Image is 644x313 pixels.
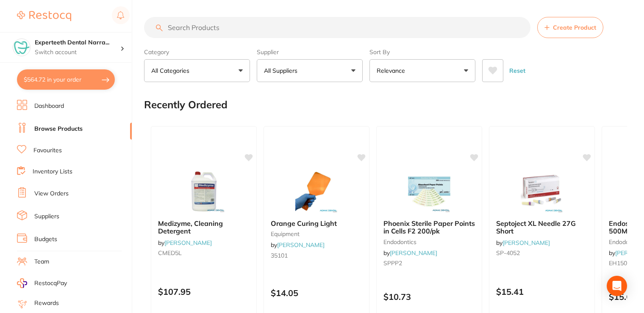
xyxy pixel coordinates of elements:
img: Experteeth Dental Narrabri [13,39,30,56]
p: Relevance [377,66,408,75]
img: Restocq Logo [17,11,71,21]
p: Switch account [35,48,120,57]
a: Team [34,258,49,266]
a: Rewards [34,299,59,308]
a: Inventory Lists [33,167,72,176]
a: Favourites [33,146,62,155]
button: Reset [507,59,528,82]
h4: Experteeth Dental Narrabri [35,38,120,47]
a: Restocq Logo [17,6,71,26]
small: 35101 [271,252,362,259]
a: [PERSON_NAME] [277,241,325,249]
a: Browse Products [34,125,83,133]
b: Orange Curing Light [271,220,362,227]
a: View Orders [34,189,69,198]
span: by [271,241,325,249]
h2: Recently Ordered [144,99,228,111]
button: All Categories [144,59,250,82]
span: by [383,249,437,257]
p: $107.95 [158,287,250,297]
img: Orange Curing Light [289,170,344,213]
button: $564.72 in your order [17,69,115,90]
small: SP-4052 [496,250,588,256]
div: Open Intercom Messenger [607,276,627,296]
label: Category [144,48,250,56]
a: Budgets [34,235,57,244]
input: Search Products [144,17,530,38]
a: [PERSON_NAME] [164,239,212,247]
p: $15.41 [496,287,588,297]
p: $14.05 [271,288,362,298]
a: Suppliers [34,212,59,221]
button: All Suppliers [257,59,363,82]
span: by [158,239,212,247]
small: SPPP2 [383,260,475,266]
span: Create Product [553,24,596,31]
p: All Categories [151,66,193,75]
a: RestocqPay [17,278,67,288]
img: Phoenix Sterile Paper Points in Cells F2 200/pk [402,170,457,213]
a: [PERSON_NAME] [390,249,437,257]
b: Medizyme, Cleaning Detergent [158,220,250,235]
img: Septoject XL Needle 27G Short [514,170,569,213]
small: endodontics [383,239,475,245]
p: $10.73 [383,292,475,302]
img: Medizyme, Cleaning Detergent [176,170,231,213]
img: RestocqPay [17,278,27,288]
small: equipment [271,231,362,237]
b: Phoenix Sterile Paper Points in Cells F2 200/pk [383,220,475,235]
b: Septoject XL Needle 27G Short [496,220,588,235]
p: All Suppliers [264,66,301,75]
a: Dashboard [34,102,64,110]
span: by [496,239,550,247]
button: Create Product [537,17,603,38]
label: Supplier [257,48,363,56]
span: RestocqPay [34,279,67,288]
small: CMED5L [158,250,250,256]
button: Relevance [369,59,475,82]
label: Sort By [369,48,475,56]
a: [PERSON_NAME] [502,239,550,247]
